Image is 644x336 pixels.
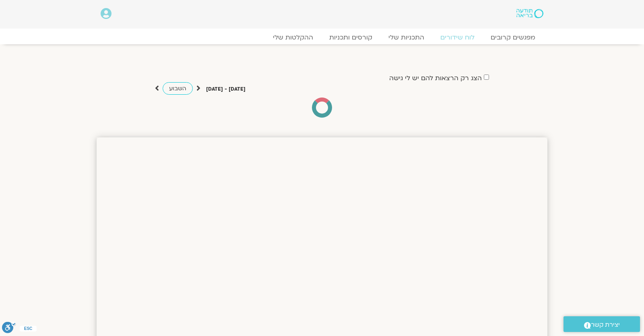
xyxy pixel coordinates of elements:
[380,33,432,41] a: התכניות שלי
[321,33,380,41] a: קורסים ותכניות
[483,33,543,41] a: מפגשים קרובים
[432,33,483,41] a: לוח שידורים
[591,319,620,330] span: יצירת קשר
[163,82,193,95] a: השבוע
[101,33,543,41] nav: Menu
[265,33,321,41] a: ההקלטות שלי
[563,316,640,332] a: יצירת קשר
[206,85,246,93] p: [DATE] - [DATE]
[169,85,186,92] span: השבוע
[389,75,482,82] label: הצג רק הרצאות להם יש לי גישה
